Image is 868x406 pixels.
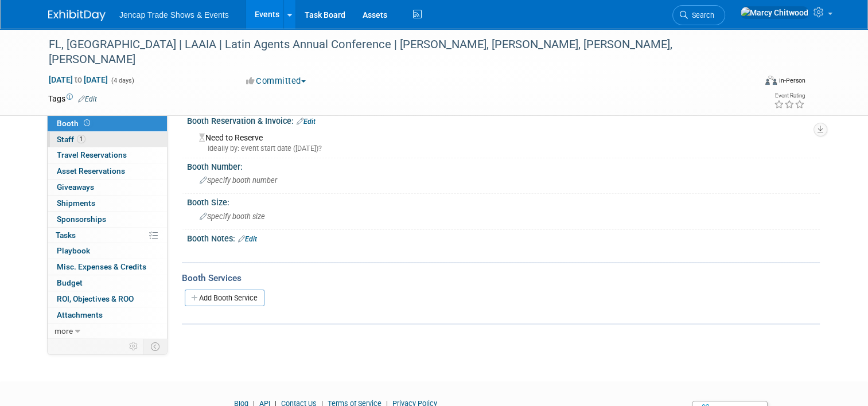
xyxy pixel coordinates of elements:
div: Booth Reservation & Invoice: [187,112,820,127]
span: Staff [57,135,85,144]
span: Booth [57,119,92,128]
span: (4 days) [110,77,134,84]
span: Giveaways [57,182,94,192]
a: Tasks [48,228,167,243]
img: ExhibitDay [48,10,106,21]
div: Event Format [694,74,805,91]
a: Shipments [48,196,167,211]
a: Travel Reservations [48,147,167,163]
span: more [55,326,73,335]
a: Sponsorships [48,212,167,227]
a: Edit [297,118,316,126]
a: Asset Reservations [48,163,167,179]
td: Toggle Event Tabs [144,339,168,354]
a: Staff1 [48,132,167,147]
td: Personalize Event Tab Strip [124,339,144,354]
div: Ideally by: event start date ([DATE])? [199,143,811,154]
a: Search [672,5,725,25]
span: Asset Reservations [57,166,125,175]
span: Attachments [57,310,103,319]
a: Playbook [48,243,167,259]
a: Booth [48,116,167,131]
div: Need to Reserve [196,129,811,154]
div: Booth Size: [187,194,820,208]
a: more [48,323,167,339]
span: to [73,75,84,84]
span: Specify booth number [200,176,277,185]
span: Travel Reservations [57,150,127,159]
span: ROI, Objectives & ROO [57,294,134,303]
div: FL, [GEOGRAPHIC_DATA] | LAAIA | Latin Agents Annual Conference | [PERSON_NAME], [PERSON_NAME], [P... [45,34,741,69]
img: Format-Inperson.png [765,76,777,85]
a: Budget [48,275,167,291]
div: Event Rating [774,93,805,99]
span: Search [688,11,714,19]
span: 1 [77,135,85,143]
a: Edit [238,235,257,243]
button: Committed [242,75,310,87]
a: ROI, Objectives & ROO [48,291,167,307]
span: [DATE] [DATE] [48,75,108,85]
span: Specify booth size [200,212,265,221]
a: Misc. Expenses & Credits [48,259,167,275]
img: Marcy Chitwood [740,6,809,19]
span: Tasks [56,231,76,240]
div: Booth Notes: [187,230,820,245]
a: Add Booth Service [185,290,264,306]
td: Tags [48,93,97,104]
div: Booth Number: [187,158,820,173]
div: Booth Services [182,272,820,284]
a: Attachments [48,307,167,323]
div: In-Person [779,76,805,85]
span: Booth not reserved yet [81,119,92,127]
span: Playbook [57,246,90,255]
a: Edit [78,95,97,103]
a: Giveaways [48,179,167,195]
span: Budget [57,278,83,287]
span: Misc. Expenses & Credits [57,262,146,271]
span: Sponsorships [57,214,106,224]
span: Jencap Trade Shows & Events [119,10,229,19]
span: Shipments [57,198,95,208]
